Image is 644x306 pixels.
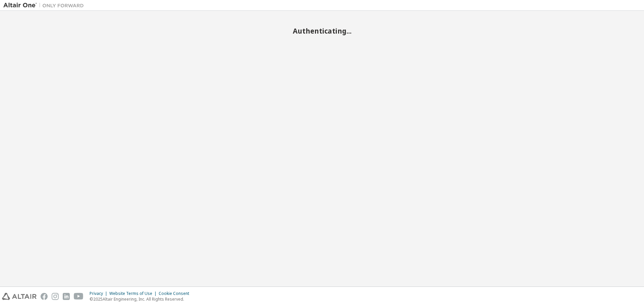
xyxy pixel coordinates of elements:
img: instagram.svg [52,293,59,300]
h2: Authenticating... [3,27,641,35]
div: Cookie Consent [159,291,193,296]
img: altair_logo.svg [2,293,37,300]
div: Privacy [90,291,109,296]
img: linkedin.svg [63,293,70,300]
img: facebook.svg [41,293,48,300]
p: © 2025 Altair Engineering, Inc. All Rights Reserved. [90,296,193,302]
img: Altair One [3,2,87,9]
div: Website Terms of Use [109,291,159,296]
img: youtube.svg [74,293,84,300]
